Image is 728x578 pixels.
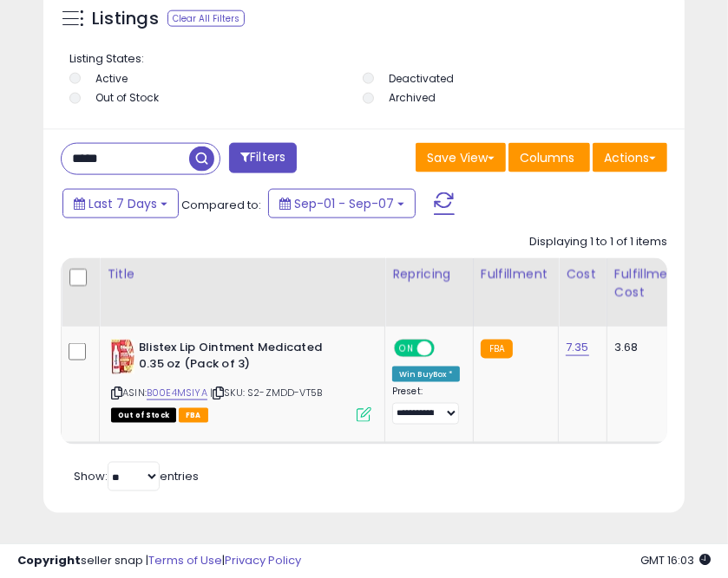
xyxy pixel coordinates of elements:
span: | SKU: S2-ZMDD-VT5B [210,386,322,399]
button: Save View [416,143,506,172]
span: ON [396,341,417,356]
span: 2025-09-15 16:03 GMT [640,552,711,568]
span: FBA [179,408,208,423]
button: Sep-01 - Sep-07 [268,189,416,218]
div: Cost [566,265,600,283]
h5: Listings [92,7,159,31]
div: Preset: [392,386,460,425]
a: 7.35 [566,339,589,356]
div: Displaying 1 to 1 of 1 items [529,234,667,250]
b: Blistex Lip Ointment Medicated 0.35 oz (Pack of 3) [139,340,350,376]
span: All listings that are currently out of stock and unavailable for purchase on Amazon [111,408,176,423]
div: Fulfillment Cost [614,265,681,302]
div: Title [107,265,377,283]
button: Columns [508,143,590,172]
div: ASIN: [111,340,371,420]
div: Fulfillment [481,265,551,283]
span: Last 7 Days [89,195,157,212]
div: seller snap | | [17,553,301,569]
label: Deactivated [389,71,454,86]
a: Privacy Policy [225,552,301,568]
p: Listing States: [69,51,663,68]
button: Last 7 Days [62,189,179,218]
div: Clear All Filters [167,10,245,27]
a: Terms of Use [148,552,222,568]
span: Sep-01 - Sep-07 [294,195,394,212]
a: B00E4MSIYA [147,386,207,400]
div: 3.68 [614,340,675,355]
label: Archived [389,90,436,105]
span: Show: entries [74,468,199,484]
span: Compared to: [181,197,261,213]
small: FBA [481,340,513,359]
button: Actions [593,143,667,172]
span: Columns [520,149,574,166]
label: Out of Stock [95,90,159,105]
strong: Copyright [17,552,81,568]
div: Win BuyBox * [392,367,460,382]
img: 51V+dPGSnvL._SL40_.jpg [111,340,134,374]
label: Active [95,71,128,86]
button: Filters [229,143,297,173]
span: OFF [432,341,460,356]
div: Repricing [392,265,466,283]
